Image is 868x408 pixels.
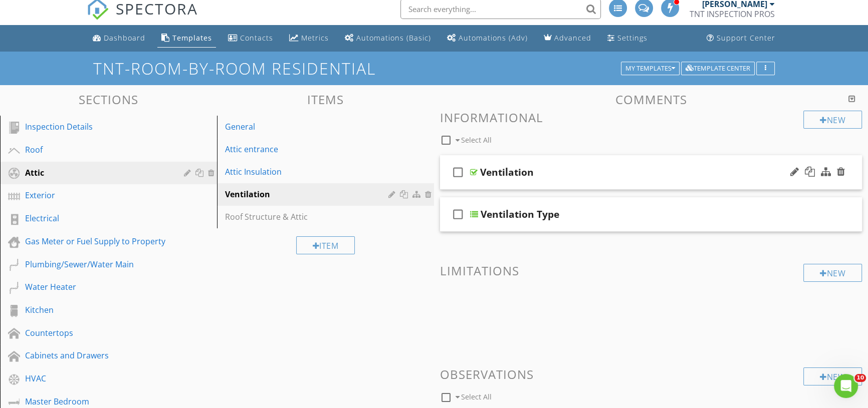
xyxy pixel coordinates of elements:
div: Advanced [554,33,591,43]
div: Master Bedroom [25,395,169,407]
h3: Limitations [440,264,862,277]
a: Dashboard [89,29,149,48]
div: Item [296,236,355,254]
div: My Templates [625,65,675,72]
div: Water Heater [25,281,169,293]
a: Template Center [681,63,755,72]
div: Attic Insulation [225,166,391,178]
div: Kitchen [25,304,169,316]
span: Select All [461,135,492,145]
div: Exterior [25,189,169,201]
a: SPECTORA [87,7,198,28]
div: Templates [172,33,212,43]
div: Automations (Adv) [459,33,528,43]
div: Dashboard [104,33,145,43]
div: Template Center [686,65,750,72]
a: Contacts [224,29,277,48]
i: check_box_outline_blank [450,202,466,226]
div: Electrical [25,212,169,224]
div: Inspection Details [25,121,169,133]
i: check_box_outline_blank [450,160,466,184]
span: Select All [461,392,492,401]
div: General [225,121,391,133]
div: Support Center [717,33,775,43]
div: New [803,367,862,385]
div: Plumbing/Sewer/Water Main [25,258,169,270]
div: TNT INSPECTION PROS [690,9,775,19]
a: Automations (Basic) [341,29,435,48]
a: Automations (Advanced) [443,29,532,48]
div: Attic [25,167,169,179]
a: Advanced [540,29,595,48]
div: Countertops [25,327,169,339]
a: Settings [603,29,652,48]
iframe: Intercom live chat [834,374,858,398]
div: Cabinets and Drawers [25,349,169,361]
div: Ventilation Type [481,208,559,220]
span: 10 [854,374,866,382]
a: Templates [157,29,216,48]
div: Ventilation [480,166,534,178]
div: Contacts [240,33,273,43]
div: Settings [617,33,647,43]
div: HVAC [25,372,169,384]
div: Gas Meter or Fuel Supply to Property [25,235,169,247]
div: Roof [25,144,169,156]
h3: Comments [440,93,862,106]
a: Support Center [703,29,779,48]
div: Roof Structure & Attic [225,211,391,223]
div: New [803,111,862,129]
div: Metrics [301,33,329,43]
div: New [803,264,862,282]
a: Metrics [285,29,333,48]
div: Automations (Basic) [356,33,431,43]
h3: Items [217,93,434,106]
button: My Templates [621,62,680,76]
div: Attic entrance [225,143,391,155]
h3: Observations [440,367,862,381]
h1: TNT-Room-by-Room Residential [93,60,775,77]
button: Template Center [681,62,755,76]
h3: Informational [440,111,862,124]
div: Ventilation [225,188,391,200]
